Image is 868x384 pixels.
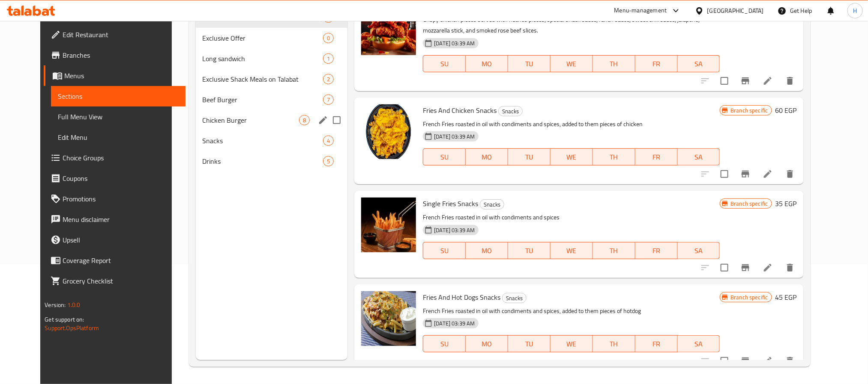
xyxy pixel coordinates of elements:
[423,242,466,259] button: SU
[551,242,593,259] button: WE
[635,242,678,259] button: FR
[196,4,348,175] nav: Menu sections
[678,55,720,72] button: SA
[44,148,185,168] a: Choice Groups
[512,151,547,163] span: TU
[323,74,334,84] div: items
[480,200,504,210] span: Snacks
[427,58,462,70] span: SU
[551,148,593,165] button: WE
[323,95,334,105] div: items
[44,209,185,230] a: Menu disclaimer
[763,169,773,179] a: Edit menu item
[196,130,348,151] div: Snacks4
[203,33,323,43] div: Exclusive Offer
[203,53,323,64] span: Long sandwich
[678,335,720,352] button: SA
[551,55,593,72] button: WE
[44,189,185,209] a: Promotions
[58,91,178,101] span: Sections
[508,335,551,352] button: TU
[508,242,551,259] button: TU
[427,245,462,257] span: SU
[63,173,178,183] span: Coupons
[512,245,547,257] span: TU
[469,151,505,163] span: MO
[51,127,185,148] a: Edit Menu
[763,76,773,86] a: Edit menu item
[775,198,797,210] h6: 35 EGP
[196,28,348,48] div: Exclusive Offer0
[480,199,504,210] div: Snacks
[196,110,348,130] div: Chicken Burger8edit
[423,212,720,223] p: French Fries roasted in oil with condiments and spices
[727,200,771,208] span: Branch specific
[63,235,178,245] span: Upsell
[44,65,185,86] a: Menus
[635,148,678,165] button: FR
[51,106,185,127] a: Full Menu View
[593,148,635,165] button: TH
[596,245,632,257] span: TH
[727,293,771,301] span: Branch specific
[727,106,771,115] span: Branch specific
[431,226,478,234] span: [DATE] 03:39 AM
[780,71,800,91] button: delete
[423,335,466,352] button: SU
[317,114,329,127] button: edit
[427,338,462,350] span: SU
[780,164,800,184] button: delete
[361,291,416,346] img: Fries And Hot Dogs Snacks
[469,338,505,350] span: MO
[508,148,551,165] button: TU
[67,299,81,310] span: 1.0.0
[203,136,323,146] span: Snacks
[635,55,678,72] button: FR
[735,164,756,184] button: Branch-specific-item
[707,6,764,15] div: [GEOGRAPHIC_DATA]
[323,156,334,166] div: items
[323,137,333,145] span: 4
[44,24,185,45] a: Edit Restaurant
[593,335,635,352] button: TH
[63,194,178,204] span: Promotions
[323,55,333,63] span: 1
[593,55,635,72] button: TH
[51,86,185,106] a: Sections
[423,119,720,130] p: French Fries roasted in oil with condiments and spices, added to them pieces of chicken
[44,271,185,291] a: Grocery Checklist
[203,95,323,105] span: Beef Burger
[63,255,178,266] span: Coverage Report
[681,58,717,70] span: SA
[596,58,632,70] span: TH
[512,58,547,70] span: TU
[635,335,678,352] button: FR
[551,335,593,352] button: WE
[63,276,178,286] span: Grocery Checklist
[196,89,348,110] div: Beef Burger7
[196,151,348,171] div: Drinks5
[678,242,720,259] button: SA
[681,338,717,350] span: SA
[196,48,348,69] div: Long sandwich1
[423,197,478,210] span: Single Fries Snacks
[466,335,508,352] button: MO
[431,133,478,141] span: [DATE] 03:39 AM
[196,69,348,89] div: Exclusive Shack Meals on Talabat2
[63,214,178,224] span: Menu disclaimer
[203,156,323,166] span: Drinks
[423,306,720,316] p: French Fries roasted in oil with condiments and spices, added to them pieces of hotdog
[44,45,185,65] a: Branches
[361,198,416,252] img: Single Fries Snacks
[715,165,733,183] span: Select to update
[361,104,416,159] img: Fries And Chicken Snacks
[508,55,551,72] button: TU
[203,115,299,125] span: Chicken Burger
[614,6,667,16] div: Menu-management
[44,168,185,189] a: Coupons
[58,132,178,142] span: Edit Menu
[715,72,733,90] span: Select to update
[469,58,505,70] span: MO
